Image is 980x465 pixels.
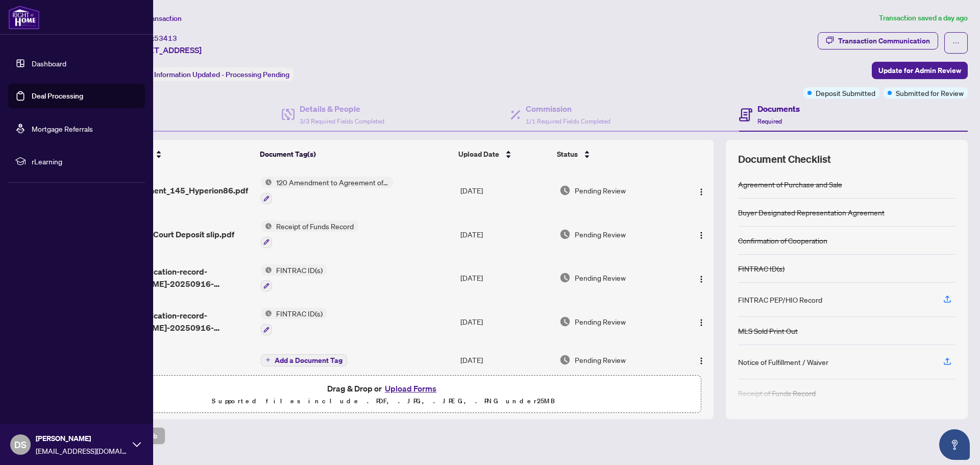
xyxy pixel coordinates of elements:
[327,382,439,395] span: Drag & Drop or
[456,344,555,376] td: [DATE]
[458,149,499,160] span: Upload Date
[896,87,964,99] span: Submitted for Review
[693,270,709,286] button: Logo
[300,117,384,125] span: 3/3 Required Fields Completed
[101,228,234,240] span: 145 Hyperion Court Deposit slip.pdf
[559,316,571,327] img: Document Status
[127,67,293,81] div: Status:
[36,445,128,456] span: [EMAIL_ADDRESS][DOMAIN_NAME]
[553,140,676,168] th: Status
[575,229,626,240] span: Pending Review
[456,256,555,300] td: [DATE]
[526,117,610,125] span: 1/1 Required Fields Completed
[693,182,709,199] button: Logo
[256,140,455,168] th: Document Tag(s)
[693,313,709,330] button: Logo
[32,59,66,68] a: Dashboard
[738,179,842,190] div: Agreement of Purchase and Sale
[939,429,970,460] button: Open asap
[697,231,705,239] img: Logo
[738,263,785,274] div: FINTRAC ID(s)
[818,32,938,50] button: Transaction Communication
[127,44,202,56] span: [STREET_ADDRESS]
[261,177,393,204] button: Status Icon120 Amendment to Agreement of Purchase and Sale
[261,264,327,292] button: Status IconFINTRAC ID(s)
[738,152,831,166] span: Document Checklist
[32,91,83,101] a: Deal Processing
[697,357,705,365] img: Logo
[66,376,701,413] span: Drag & Drop orUpload FormsSupported files include .PDF, .JPG, .JPEG, .PNG under25MB
[697,188,705,196] img: Logo
[265,357,271,362] span: plus
[526,103,610,115] h4: Commission
[261,264,272,276] img: Status Icon
[261,308,272,319] img: Status Icon
[738,207,885,218] div: Buyer Designated Representation Agreement
[559,272,571,283] img: Document Status
[738,325,798,336] div: MLS Sold Print Out
[816,87,875,99] span: Deposit Submitted
[32,156,138,167] span: rLearning
[757,103,800,115] h4: Documents
[575,316,626,327] span: Pending Review
[872,62,968,79] button: Update for Admin Review
[72,395,695,407] p: Supported files include .PDF, .JPG, .JPEG, .PNG under 25 MB
[697,275,705,283] img: Logo
[952,39,960,46] span: ellipsis
[32,124,93,133] a: Mortgage Referrals
[879,12,968,24] article: Transaction saved a day ago
[878,62,961,79] span: Update for Admin Review
[36,433,128,444] span: [PERSON_NAME]
[697,319,705,327] img: Logo
[693,226,709,242] button: Logo
[96,140,256,168] th: (13) File Name
[738,356,828,368] div: Notice of Fulfillment / Waiver
[559,354,571,365] img: Document Status
[101,265,252,290] span: fintrac-identification-record-[PERSON_NAME]-20250916-124426.pdf
[382,382,439,395] button: Upload Forms
[101,309,252,334] span: fintrac-identification-record-[PERSON_NAME]-20250916-121238.pdf
[575,185,626,196] span: Pending Review
[154,70,289,79] span: Information Updated - Processing Pending
[272,308,327,319] span: FINTRAC ID(s)
[575,272,626,283] span: Pending Review
[559,229,571,240] img: Document Status
[127,14,182,23] span: View Transaction
[261,177,272,188] img: Status Icon
[154,34,177,43] span: 53413
[14,437,27,452] span: DS
[261,308,327,335] button: Status IconFINTRAC ID(s)
[456,300,555,344] td: [DATE]
[559,185,571,196] img: Document Status
[456,168,555,212] td: [DATE]
[738,387,816,399] div: Receipt of Funds Record
[575,354,626,365] span: Pending Review
[757,117,782,125] span: Required
[738,235,827,246] div: Confirmation of Cooperation
[261,221,272,232] img: Status Icon
[272,221,358,232] span: Receipt of Funds Record
[261,353,347,366] button: Add a Document Tag
[261,354,347,366] button: Add a Document Tag
[275,357,342,364] span: Add a Document Tag
[300,103,384,115] h4: Details & People
[738,294,822,305] div: FINTRAC PEP/HIO Record
[693,352,709,368] button: Logo
[272,177,393,188] span: 120 Amendment to Agreement of Purchase and Sale
[261,221,358,248] button: Status IconReceipt of Funds Record
[101,184,248,197] span: 120_Amendment_145_Hyperion86.pdf
[272,264,327,276] span: FINTRAC ID(s)
[454,140,553,168] th: Upload Date
[456,212,555,256] td: [DATE]
[557,149,578,160] span: Status
[838,33,930,49] div: Transaction Communication
[8,5,40,30] img: logo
